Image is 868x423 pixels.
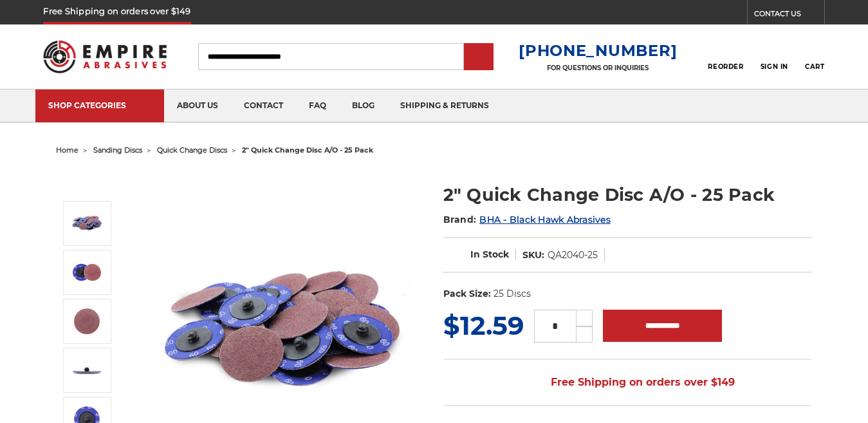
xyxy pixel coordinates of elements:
a: SHOP CATEGORIES [35,89,164,122]
a: Cart [805,42,824,71]
h1: 2" Quick Change Disc A/O - 25 Pack [443,182,812,207]
img: Side view of 2 inch quick change sanding disc showcasing the locking system for easy swap [71,354,103,386]
dd: 25 Discs [494,287,531,301]
a: about us [164,89,231,122]
dt: Pack Size: [443,287,491,301]
p: FOR QUESTIONS OR INQUIRIES [519,64,677,72]
img: BHA 60 grit 2-inch red quick change disc for metal and wood finishing [71,305,103,337]
img: Empire Abrasives [43,32,167,80]
span: In Stock [470,249,509,260]
a: CONTACT US [754,6,824,24]
input: Submit [466,44,492,70]
a: quick change discs [157,146,227,155]
span: 2" quick change disc a/o - 25 pack [242,146,373,155]
a: sanding discs [93,146,142,155]
a: Reorder [708,42,743,70]
span: Cart [805,62,824,71]
a: shipping & returns [387,89,502,122]
dt: SKU: [522,249,544,262]
span: $12.59 [443,310,524,341]
a: BHA - Black Hawk Abrasives [479,214,611,225]
a: home [56,146,78,155]
dd: QA2040-25 [548,249,598,262]
span: Reorder [708,62,743,71]
span: Sign In [761,62,788,71]
a: faq [296,89,339,122]
img: BHA 60 grit 2-inch quick change sanding disc for rapid material removal [71,256,103,288]
a: blog [339,89,387,122]
span: Free Shipping on orders over $149 [520,370,735,395]
a: contact [231,89,296,122]
img: 2 inch red aluminum oxide quick change sanding discs for metalwork [71,207,103,240]
div: SHOP CATEGORIES [48,100,151,110]
a: [PHONE_NUMBER] [519,41,677,60]
span: Brand: [443,214,477,225]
